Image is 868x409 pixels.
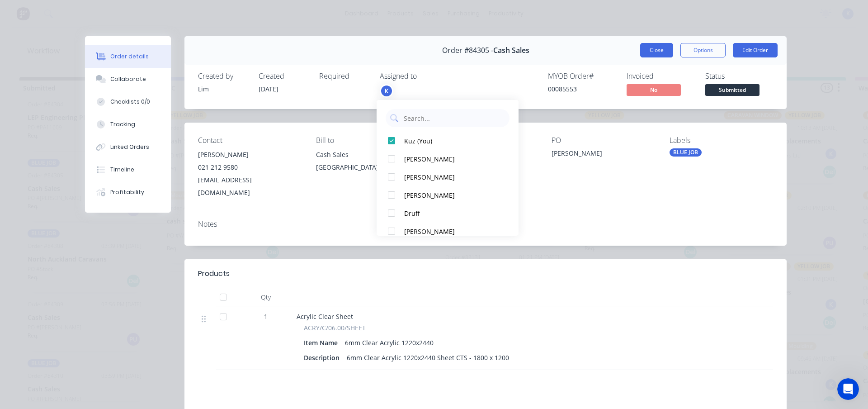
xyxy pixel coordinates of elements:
button: Tracking [85,113,171,136]
span: [DATE] [259,85,278,93]
div: MYOB Order # [548,72,616,81]
input: Search... [403,109,505,127]
button: [PERSON_NAME] [377,222,519,240]
span: Submitted [705,84,759,95]
div: Timeline [110,166,134,174]
span: Order #84305 - [442,46,493,55]
div: 6mm Clear Acrylic 1220x2440 [341,336,437,349]
button: Order details [85,45,171,68]
div: Notes [198,220,773,228]
button: [PERSON_NAME] [377,186,519,204]
div: [PERSON_NAME] [404,154,500,164]
span: 1 [264,312,268,321]
div: Products [198,268,230,279]
div: Required [319,72,369,81]
div: Druff [404,209,500,218]
span: Cash Sales [493,46,529,55]
div: Bill to [316,136,420,145]
button: Options [680,43,726,57]
button: Linked Orders [85,136,171,158]
button: [PERSON_NAME] [377,168,519,186]
div: [GEOGRAPHIC_DATA], [316,161,420,174]
div: Lim [198,84,248,94]
button: Close [640,43,673,57]
div: [PERSON_NAME] [404,227,500,236]
div: Created [259,72,308,81]
div: BLUE JOB [670,148,702,157]
div: Description [304,351,343,364]
div: Created by [198,72,248,81]
div: Profitability [110,188,144,196]
button: Submitted [705,84,759,98]
span: No [627,84,681,95]
span: Acrylic Clear Sheet [297,312,353,321]
div: [PERSON_NAME] [198,148,302,161]
div: Cash Sales[GEOGRAPHIC_DATA], [316,148,420,177]
button: Checklists 0/0 [85,90,171,113]
div: [EMAIL_ADDRESS][DOMAIN_NAME] [198,174,302,199]
iframe: Intercom live chat [837,378,859,400]
div: Collaborate [110,75,146,83]
div: Cash Sales [316,148,420,161]
div: Kuz (You) [404,136,500,146]
button: Timeline [85,158,171,181]
button: Collaborate [85,68,171,90]
div: [PERSON_NAME] [552,148,655,161]
button: K [380,84,393,98]
div: Order details [110,52,149,61]
button: Druff [377,204,519,222]
div: 021 212 9580 [198,161,302,174]
div: Linked Orders [110,143,149,151]
div: [PERSON_NAME] [404,172,500,182]
div: Invoiced [627,72,694,81]
div: PO [552,136,655,145]
div: Checklists 0/0 [110,98,150,106]
div: 6mm Clear Acrylic 1220x2440 Sheet CTS - 1800 x 1200 [343,351,513,364]
button: Profitability [85,181,171,204]
div: Labels [670,136,773,145]
button: [PERSON_NAME] [377,150,519,168]
div: Qty [239,288,293,306]
div: Assigned to [380,72,470,81]
button: Kuz (You) [377,132,519,150]
div: 00085553 [548,84,616,94]
button: Edit Order [733,43,778,57]
div: Item Name [304,336,341,349]
div: [PERSON_NAME] [404,190,500,200]
div: Tracking [110,120,135,128]
div: Status [705,72,773,81]
div: [PERSON_NAME]021 212 9580[EMAIL_ADDRESS][DOMAIN_NAME] [198,148,302,199]
div: Contact [198,136,302,145]
span: ACRY/C/06.00/SHEET [304,323,366,333]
